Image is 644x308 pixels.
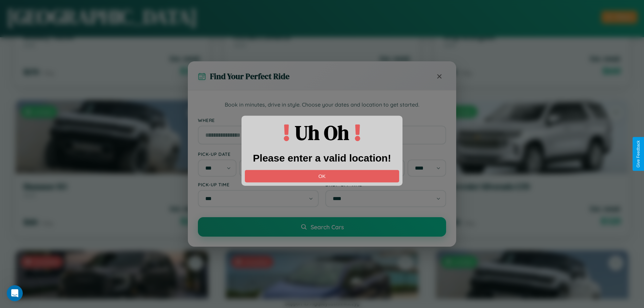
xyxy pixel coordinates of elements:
[210,71,289,82] h3: Find Your Perfect Ride
[325,151,446,157] label: Drop-off Date
[325,182,446,187] label: Drop-off Time
[198,117,446,123] label: Where
[198,182,319,187] label: Pick-up Time
[198,151,319,157] label: Pick-up Date
[311,223,344,231] span: Search Cars
[198,101,446,109] p: Book in minutes, drive in style. Choose your dates and location to get started.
